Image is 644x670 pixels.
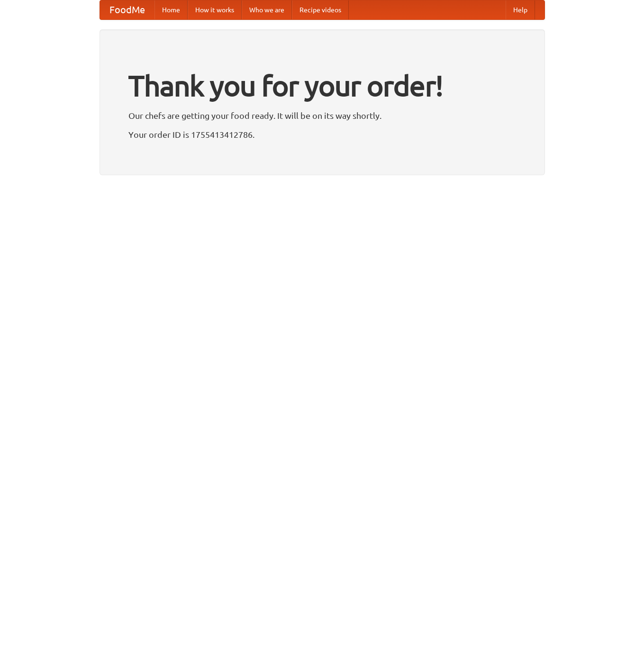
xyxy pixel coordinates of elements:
a: Recipe videos [292,0,349,19]
a: FoodMe [100,0,154,19]
p: Your order ID is 1755413412786. [128,127,516,142]
a: Who we are [242,0,292,19]
a: Home [154,0,188,19]
p: Our chefs are getting your food ready. It will be on its way shortly. [128,108,516,123]
a: How it works [188,0,242,19]
a: Help [506,0,535,19]
h1: Thank you for your order! [128,63,516,108]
